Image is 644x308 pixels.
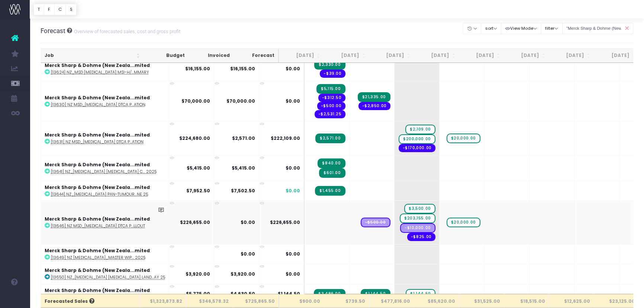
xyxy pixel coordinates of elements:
[51,192,148,197] abbr: [13644] NZ_KEYTRUDA Pan-Tumour Detail Aid Funding Statement Update May/June 25
[562,23,634,34] input: Search...
[9,293,20,304] img: images/default_profile_image.png
[361,289,390,299] span: Streamtime Invoice: INV-5038 – [13656] NZ_MSD Connect Pages Funding Statement Update July 2025
[65,4,77,15] button: S
[447,134,480,143] span: wayahead Sales Forecast Item
[41,81,169,121] td: :
[33,4,44,15] button: T
[315,110,345,118] span: Streamtime order: PO11761 – The Pond
[447,218,480,227] span: wayahead Sales Forecast Item
[186,294,232,307] th: $346,578.32
[41,27,65,35] span: Forecast
[51,255,145,260] abbr: [13649] NZ KEYTRUDA_Master WIP SOW July 2025
[400,223,435,233] span: Streamtime Draft Expense: Campaign Photography – No supplier
[45,287,150,293] strong: Merck Sharp & Dohme (New Zeala...mited
[358,102,390,110] span: Streamtime order: PO11776 – Stay Curious Limited
[186,271,210,277] strong: $3,920.00
[405,125,435,134] span: wayahead Sales Forecast Item
[72,27,180,35] small: Overview of forecasted sales, cost and gross profit
[180,219,210,225] strong: $226,655.00
[541,23,563,34] button: filter
[45,161,150,168] strong: Merck Sharp & Dohme (New Zeala...mited
[54,4,66,15] button: C
[186,187,210,194] strong: $7,952.50
[317,102,345,110] span: Streamtime order: 11744 – Melissa Turkington Creative
[45,62,150,68] strong: Merck Sharp & Dohme (New Zeala...mited
[407,233,435,241] span: Streamtime order: PO11835 – Stay Curious Limited
[504,294,549,307] th: $18,515.00
[189,48,234,63] th: Invoiced
[278,291,300,297] span: $1,144.50
[181,98,210,104] strong: $70,000.00
[140,294,186,307] th: $1,323,873.82
[459,294,504,307] th: $31,525.00
[41,57,169,81] td: :
[404,204,435,214] span: wayahead Sales Forecast Item
[271,135,300,142] span: $222,109.00
[319,168,345,178] span: Streamtime Invoice: INV-4990 – [13641] NZ_KEYTRUDA Melanoma CTS x2 Funding Statement Update May-J...
[185,65,210,72] strong: $16,155.00
[286,251,300,257] span: $0.00
[358,92,390,102] span: Streamtime Invoice: INV-5046 – [13630] NZ MSD_KEYTRUDA DTCA Phase One RESCOPE - Strategy, Plannin...
[45,267,150,273] strong: Merck Sharp & Dohme (New Zeala...mited
[286,165,300,171] span: $0.00
[230,65,255,72] strong: $16,155.00
[41,200,169,244] td: :
[361,218,390,227] span: Streamtime Draft Expense: Digital Development – No supplier
[399,144,435,152] span: Streamtime expense: Media – No supplier
[41,284,169,304] td: :
[324,48,369,63] th: Aug 25: activate to sort column ascending
[414,48,459,63] th: Oct 25: activate to sort column ascending
[324,294,369,307] th: $739.50
[320,70,345,78] span: Streamtime order: PO11765 – iStock
[549,294,594,307] th: $12,625.00
[318,94,345,102] span: Streamtime order: 11743 – blairwordprojects
[41,264,169,283] td: :
[41,155,169,181] td: :
[231,271,255,277] strong: $3,920.00
[45,298,94,305] span: Forecasted Sales
[51,223,145,229] abbr: [13646] NZ MSD_KEYTRUDA DTCA Phase Three - Creative Production & Rollout
[231,291,255,297] strong: $4,630.50
[399,134,435,144] span: wayahead Sales Forecast Item
[51,275,165,280] abbr: [13650] NZ_KEYTRUDA NSCLC Landing Page Updates May 25
[286,187,300,194] span: $0.00
[400,214,435,223] span: wayahead Sales Forecast Item
[41,48,144,63] th: Job: activate to sort column ascending
[187,165,210,171] strong: $5,415.00
[314,60,345,70] span: Streamtime Invoice: INV-4988 – [13624] NZ_MSD KEYTRUDA MSI-H/dMMR CRC (KN-177) Clinical Trial Sum...
[41,181,169,200] td: :
[226,98,255,104] strong: $70,000.00
[286,98,300,105] span: $0.00
[594,48,639,63] th: Feb 26: activate to sort column ascending
[44,4,55,15] button: F
[144,48,189,63] th: Budget
[270,219,300,226] span: $226,655.00
[234,48,279,63] th: Forecast
[241,251,255,257] strong: $0.00
[369,294,414,307] th: $477,816.00
[45,247,150,254] strong: Merck Sharp & Dohme (New Zeala...mited
[41,244,169,264] td: :
[481,23,501,34] button: sort
[45,94,150,101] strong: Merck Sharp & Dohme (New Zeala...mited
[414,294,459,307] th: $85,620.00
[241,219,255,225] strong: $0.00
[232,165,255,171] strong: $5,415.00
[232,135,255,141] strong: $2,571.00
[51,169,157,174] abbr: [13641] NZ_KEYTRUDA Melanoma CTS x2 Funding Statement Update May-June 2025
[233,294,279,307] th: $725,865.50
[318,158,345,168] span: Streamtime Invoice: INV-4989 – [13641] NZ_KEYTRUDA Melanoma CTS x2 Funding Statement Update May-J...
[594,294,639,307] th: $23,125.00
[314,289,345,299] span: Streamtime Invoice: INV-4985 – [13656] NZ_MSD Connect Pages Funding Statement Update July 2025
[286,271,300,277] span: $0.00
[315,186,345,196] span: Streamtime Invoice: INV-4991 – [13644] NZ_KEYTRUDA Pan-Tumour Detail Aid Funding Statement Update...
[315,134,345,143] span: Streamtime Invoice: INV-4996 – [13631] NZ MSD_KEYTRUDA DTCA Phase Two - Media Booking, Measuremen...
[504,48,549,63] th: Dec 25: activate to sort column ascending
[33,4,77,15] div: Vertical button group
[549,48,594,63] th: Jan 26: activate to sort column ascending
[186,291,210,297] strong: $5,775.00
[45,132,150,138] strong: Merck Sharp & Dohme (New Zeala...mited
[369,48,414,63] th: Sep 25: activate to sort column ascending
[45,184,150,190] strong: Merck Sharp & Dohme (New Zeala...mited
[45,216,150,222] strong: Merck Sharp & Dohme (New Zeala...mited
